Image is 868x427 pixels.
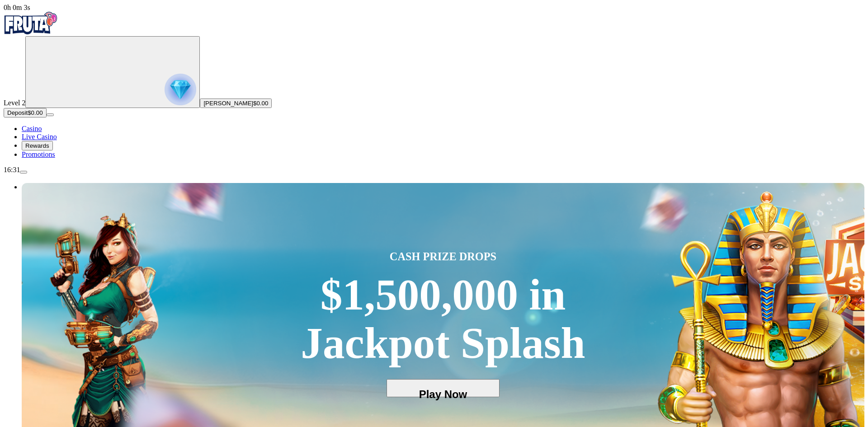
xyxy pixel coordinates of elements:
[390,249,496,265] span: CASH PRIZE DROPS
[20,171,27,174] button: menu
[22,125,42,132] a: Casino
[28,109,42,116] span: $0.00
[7,109,28,116] span: Deposit
[4,108,47,117] button: Depositplus icon$0.00
[22,133,57,141] a: Live Casino
[401,388,485,401] span: Play Now
[301,271,585,367] div: $1,500,000 in Jackpot Splash
[4,12,864,159] nav: Primary
[4,12,58,34] img: Fruta
[4,28,58,36] a: Fruta
[25,142,49,149] span: Rewards
[22,141,53,150] button: Rewards
[25,36,200,108] button: reward progress
[22,150,55,158] a: Promotions
[47,113,54,116] button: menu
[4,99,25,107] span: Level 2
[165,74,196,105] img: reward progress
[253,100,268,107] span: $0.00
[387,379,500,397] button: Play Now
[4,125,864,159] nav: Main menu
[200,99,272,108] button: [PERSON_NAME]$0.00
[4,4,30,11] span: user session time
[4,166,20,174] span: 16:31
[203,100,253,107] span: [PERSON_NAME]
